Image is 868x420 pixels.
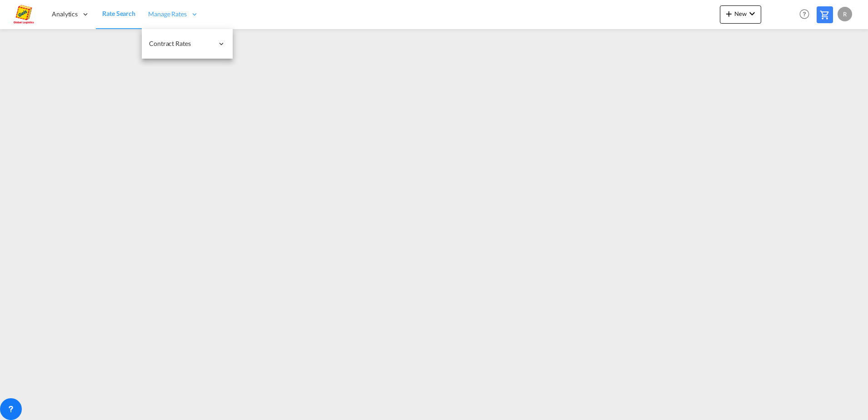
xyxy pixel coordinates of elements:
[14,4,34,25] img: a2a4a140666c11eeab5485e577415959.png
[149,39,214,48] span: Contract Rates
[148,10,187,19] span: Manage Rates
[52,10,78,19] span: Analytics
[142,29,233,59] div: Contract Rates
[797,6,812,22] span: Help
[723,10,758,17] span: New
[720,5,761,24] button: icon-plus 400-fgNewicon-chevron-down
[797,6,817,23] div: Help
[102,10,135,17] span: Rate Search
[747,8,758,19] md-icon: icon-chevron-down
[838,7,852,21] div: R
[723,8,734,19] md-icon: icon-plus 400-fg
